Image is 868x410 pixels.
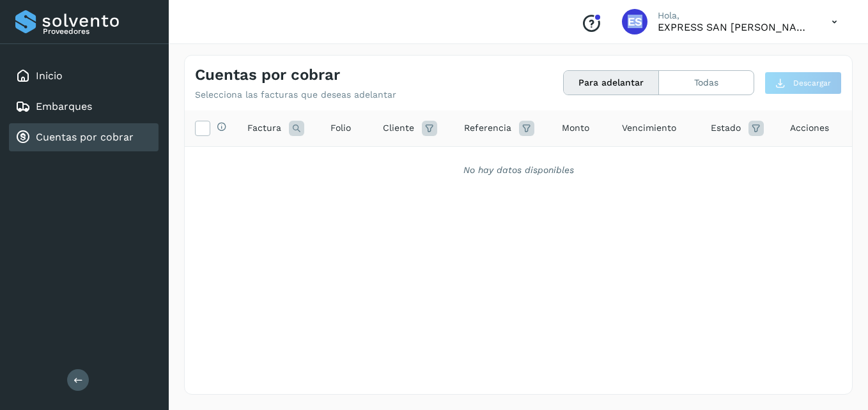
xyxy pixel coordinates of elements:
span: Estado [711,121,741,135]
button: Descargar [764,72,842,95]
button: Para adelantar [564,71,659,95]
span: Acciones [790,121,829,135]
p: EXPRESS SAN SILVESTRE SA DE CV [658,21,811,33]
a: Inicio [36,70,63,82]
a: Embarques [36,100,92,112]
span: Descargar [793,77,831,89]
div: Embarques [9,93,159,121]
span: Cliente [383,121,414,135]
span: Factura [247,121,281,135]
span: Referencia [464,121,511,135]
div: No hay datos disponibles [201,163,835,177]
p: Hola, [658,10,811,21]
p: Selecciona las facturas que deseas adelantar [195,89,396,100]
div: Inicio [9,62,159,90]
span: Monto [562,121,589,135]
span: Folio [330,121,351,135]
span: Vencimiento [622,121,676,135]
h4: Cuentas por cobrar [195,66,340,84]
div: Cuentas por cobrar [9,123,159,151]
p: Proveedores [43,27,153,36]
button: Todas [659,71,754,95]
a: Cuentas por cobrar [36,131,134,143]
